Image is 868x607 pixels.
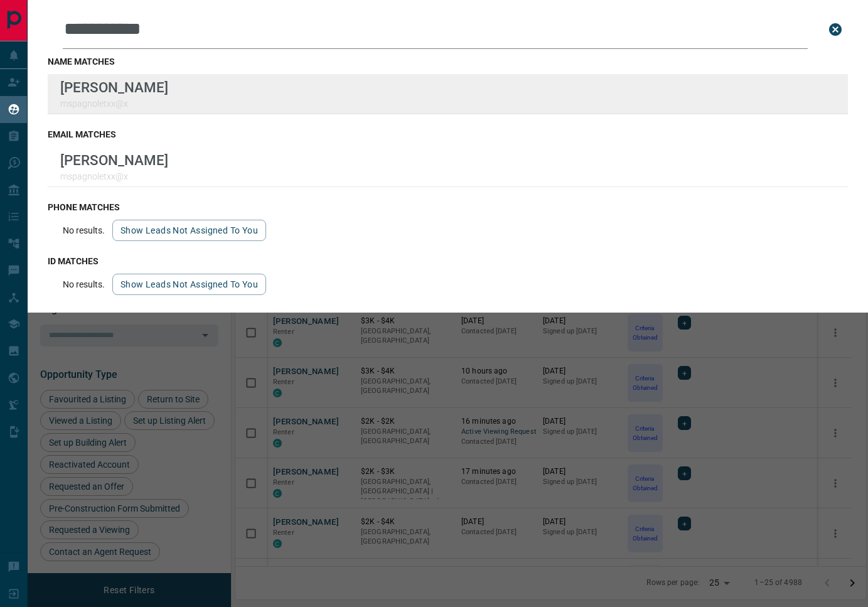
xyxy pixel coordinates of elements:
h3: name matches [48,56,848,67]
button: show leads not assigned to you [112,274,266,295]
h3: id matches [48,256,848,266]
button: close search bar [823,17,848,42]
button: show leads not assigned to you [112,220,266,241]
p: [PERSON_NAME] [60,79,168,95]
h3: phone matches [48,202,848,212]
p: mspagnoletxx@x [60,99,168,109]
p: No results. [63,225,105,235]
p: mspagnoletxx@x [60,171,168,181]
p: No results. [63,279,105,289]
p: [PERSON_NAME] [60,152,168,168]
h3: email matches [48,129,848,139]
